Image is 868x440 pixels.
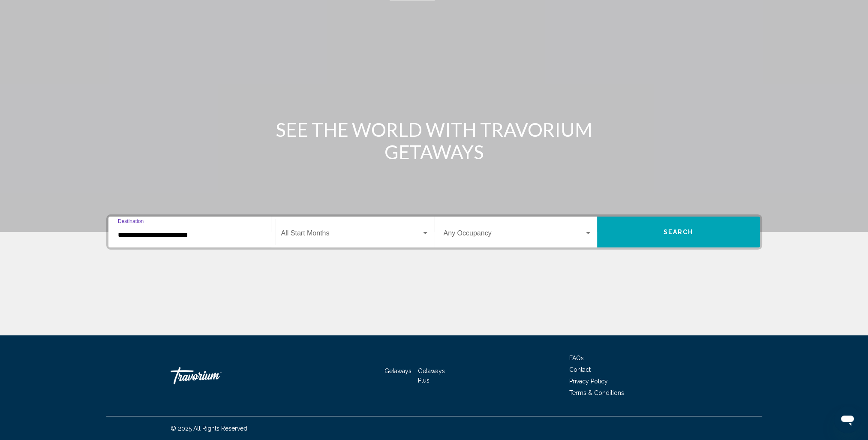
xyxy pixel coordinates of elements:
button: Search [597,217,760,247]
h1: SEE THE WORLD WITH TRAVORIUM GETAWAYS [273,118,595,163]
span: Search [664,229,694,236]
a: FAQs [569,355,584,362]
a: Getaways Plus [418,368,445,384]
span: © 2025 All Rights Reserved. [171,425,249,432]
div: Search widget [108,217,760,247]
iframe: Button to launch messaging window [834,406,861,433]
a: Travorium [171,363,256,389]
a: Getaways [384,368,411,374]
a: Terms & Conditions [569,389,624,396]
a: Privacy Policy [569,378,608,385]
a: Contact [569,366,591,373]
